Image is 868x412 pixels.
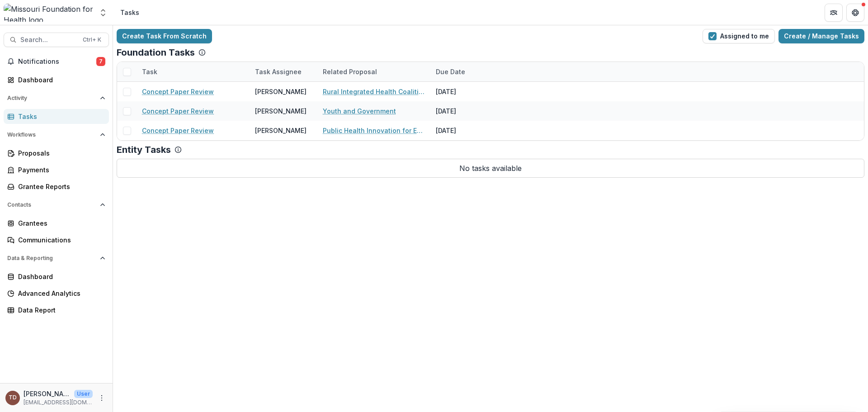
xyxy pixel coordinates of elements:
div: Due Date [430,67,471,76]
button: Open Activity [4,91,109,105]
button: Open Data & Reporting [4,251,109,265]
div: Ctrl + K [81,35,103,45]
a: Advanced Analytics [4,286,109,301]
a: Public Health Innovation for Equity in Rural [US_STATE] [323,126,425,135]
img: Missouri Foundation for Health logo [4,4,93,22]
div: [PERSON_NAME] [255,106,307,116]
a: Concept Paper Review [142,126,214,135]
div: Task Assignee [250,67,307,76]
a: Rural Integrated Health Coalition: Advancing Health Equity in [GEOGRAPHIC_DATA][US_STATE] [323,87,425,96]
button: More [96,393,107,403]
div: Grantee Reports [18,182,102,191]
a: Data Report [4,303,109,317]
div: Task [137,67,163,76]
span: Workflows [7,132,96,138]
span: Data & Reporting [7,255,96,261]
div: Data Report [18,305,102,315]
button: Notifications7 [4,54,109,69]
div: Communications [18,235,102,245]
a: Grantee Reports [4,179,109,194]
div: Task [137,62,250,81]
div: Related Proposal [317,62,430,81]
a: Concept Paper Review [142,87,214,96]
button: Get Help [846,4,864,22]
p: Foundation Tasks [117,47,195,58]
span: Contacts [7,202,96,208]
span: Activity [7,95,96,101]
nav: breadcrumb [117,6,143,19]
div: Dashboard [18,272,102,281]
div: Payments [18,165,102,175]
p: Entity Tasks [117,144,171,155]
a: Communications [4,232,109,247]
div: Due Date [430,62,498,81]
a: Dashboard [4,72,109,87]
div: [PERSON_NAME] [255,126,307,135]
span: Notifications [18,58,96,66]
div: Grantees [18,218,102,228]
a: Create / Manage Tasks [778,29,864,43]
p: [PERSON_NAME] [24,389,71,398]
a: Proposals [4,146,109,161]
button: Open entity switcher [97,4,109,22]
span: 7 [96,57,105,66]
div: Advanced Analytics [18,289,102,298]
div: [PERSON_NAME] [255,87,307,96]
div: Tasks [18,112,102,121]
a: Grantees [4,216,109,231]
a: Dashboard [4,269,109,284]
button: Open Contacts [4,198,109,212]
a: Payments [4,162,109,177]
div: [DATE] [430,121,498,140]
div: Task Assignee [250,62,317,81]
div: Proposals [18,148,102,158]
a: Concept Paper Review [142,106,214,116]
p: User [74,390,93,398]
div: Dashboard [18,75,102,85]
div: [DATE] [430,101,498,121]
div: [DATE] [430,82,498,101]
span: Search... [20,36,77,44]
div: Tasks [120,8,139,17]
button: Partners [825,4,843,22]
p: [EMAIL_ADDRESS][DOMAIN_NAME] [24,398,93,407]
button: Assigned to me [703,29,775,43]
button: Search... [4,33,109,47]
button: Open Workflows [4,128,109,142]
div: Ty Dowdy [9,395,17,401]
a: Create Task From Scratch [117,29,212,43]
div: Related Proposal [317,67,382,76]
a: Tasks [4,109,109,124]
p: No tasks available [117,159,864,178]
a: Youth and Government [323,106,396,116]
